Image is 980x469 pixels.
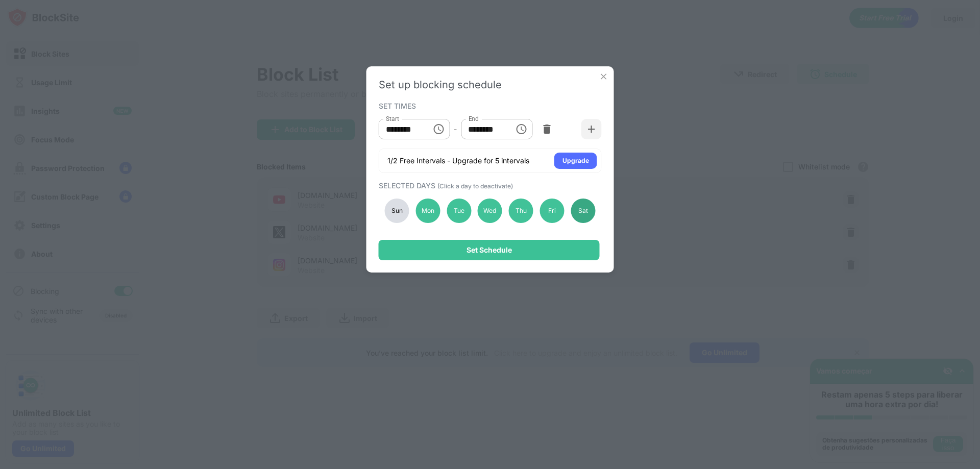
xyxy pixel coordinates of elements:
[415,199,440,223] div: Mon
[379,102,599,110] div: SET TIMES
[478,199,502,223] div: Wed
[540,199,565,223] div: Fri
[437,182,513,190] span: (Click a day to deactivate)
[379,79,602,91] div: Set up blocking schedule
[385,199,409,223] div: Sun
[454,124,457,135] div: -
[428,119,449,139] button: Choose time, selected time is 6:00 AM
[386,114,399,123] label: Start
[467,246,512,254] div: Set Schedule
[571,199,595,223] div: Sat
[379,181,599,190] div: SELECTED DAYS
[387,156,529,166] div: 1/2 Free Intervals - Upgrade for 5 intervals
[468,114,479,123] label: End
[447,199,471,223] div: Tue
[599,71,609,82] img: x-button.svg
[511,119,531,139] button: Choose time, selected time is 11:00 AM
[562,156,589,166] div: Upgrade
[509,199,533,223] div: Thu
